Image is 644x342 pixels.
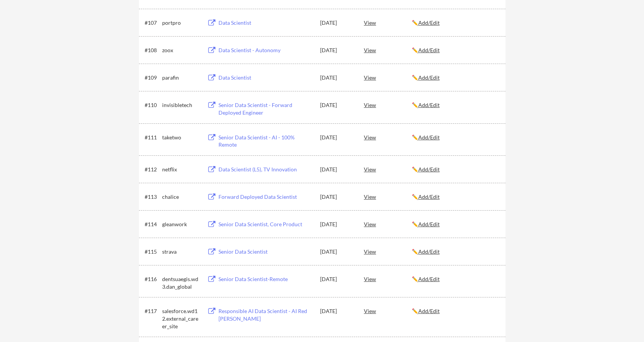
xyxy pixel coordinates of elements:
[364,98,412,112] div: View
[162,134,200,141] div: taketwo
[412,248,499,256] div: ✏️
[320,248,354,256] div: [DATE]
[145,134,159,141] div: #111
[364,43,412,57] div: View
[162,74,200,82] div: parafin
[145,248,159,256] div: #115
[145,101,159,109] div: #110
[162,166,200,173] div: netflix
[218,166,313,173] div: Data Scientist (L5), TV Innovation
[218,221,313,228] div: Senior Data Scientist, Core Product
[218,193,313,201] div: Forward Deployed Data Scientist
[320,307,354,315] div: [DATE]
[418,308,440,314] u: Add/Edit
[162,193,200,201] div: chalice
[145,275,159,283] div: #116
[162,248,200,256] div: strava
[364,304,412,318] div: View
[162,221,200,228] div: gleanwork
[218,248,313,256] div: Senior Data Scientist
[418,166,440,173] u: Add/Edit
[145,221,159,228] div: #114
[364,245,412,258] div: View
[320,221,354,228] div: [DATE]
[364,162,412,176] div: View
[320,166,354,173] div: [DATE]
[162,46,200,54] div: zoox
[145,166,159,173] div: #112
[418,134,440,141] u: Add/Edit
[418,221,440,227] u: Add/Edit
[145,19,159,27] div: #107
[418,74,440,81] u: Add/Edit
[364,70,412,84] div: View
[162,275,200,290] div: dentsuaegis.wd3.dan_global
[320,46,354,54] div: [DATE]
[412,307,499,315] div: ✏️
[218,74,313,82] div: Data Scientist
[162,307,200,330] div: salesforce.wd12.external_career_site
[320,134,354,141] div: [DATE]
[412,19,499,27] div: ✏️
[145,74,159,82] div: #109
[412,166,499,173] div: ✏️
[412,46,499,54] div: ✏️
[412,193,499,201] div: ✏️
[418,47,440,53] u: Add/Edit
[145,193,159,201] div: #113
[320,74,354,82] div: [DATE]
[418,19,440,26] u: Add/Edit
[364,16,412,29] div: View
[320,193,354,201] div: [DATE]
[412,275,499,283] div: ✏️
[320,101,354,109] div: [DATE]
[218,134,313,149] div: Senior Data Scientist - AI - 100% Remote
[418,248,440,255] u: Add/Edit
[412,74,499,82] div: ✏️
[320,275,354,283] div: [DATE]
[218,19,313,27] div: Data Scientist
[418,102,440,108] u: Add/Edit
[364,217,412,231] div: View
[412,134,499,141] div: ✏️
[412,221,499,228] div: ✏️
[364,190,412,203] div: View
[218,307,313,322] div: Responsible AI Data Scientist - AI Red [PERSON_NAME]
[162,101,200,109] div: invisibletech
[218,46,313,54] div: Data Scientist - Autonomy
[364,272,412,286] div: View
[320,19,354,27] div: [DATE]
[145,307,159,315] div: #117
[145,46,159,54] div: #108
[418,276,440,282] u: Add/Edit
[418,193,440,200] u: Add/Edit
[162,19,200,27] div: portpro
[412,101,499,109] div: ✏️
[218,275,313,283] div: Senior Data Scientist-Remote
[364,130,412,144] div: View
[218,101,313,116] div: Senior Data Scientist - Forward Deployed Engineer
